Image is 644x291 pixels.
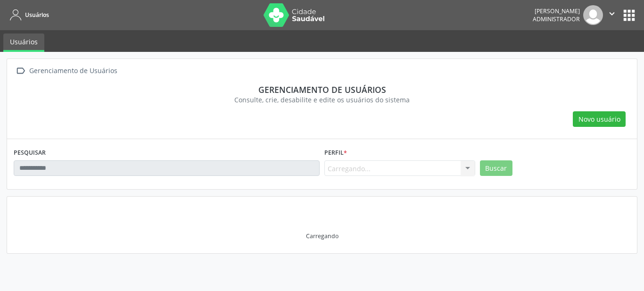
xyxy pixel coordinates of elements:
div: Gerenciamento de Usuários [27,64,119,78]
div: Carregando [306,232,339,240]
span: Novo usuário [578,114,620,124]
i:  [14,64,27,78]
button: Buscar [480,160,512,176]
i:  [607,8,617,19]
a:  Gerenciamento de Usuários [14,64,119,78]
a: Usuários [3,33,44,52]
div: [PERSON_NAME] [533,7,580,15]
button:  [603,5,621,25]
label: Perfil [324,146,347,160]
div: Gerenciamento de usuários [20,84,624,95]
button: Novo usuário [573,111,626,127]
button: apps [621,7,637,24]
span: Administrador [533,15,580,23]
div: Consulte, crie, desabilite e edite os usuários do sistema [20,95,624,105]
a: Usuários [7,7,49,23]
label: PESQUISAR [14,146,46,160]
img: img [583,5,603,25]
span: Usuários [25,11,49,19]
